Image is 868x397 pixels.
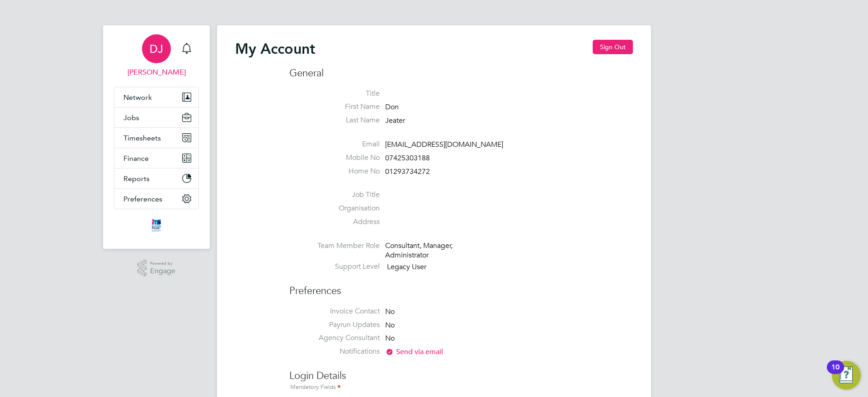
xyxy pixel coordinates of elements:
div: Consultant, Manager, Administrator [385,241,471,260]
label: Home No [289,167,380,176]
label: Invoice Contact [289,307,380,316]
label: Last Name [289,116,380,125]
span: DJ [150,43,163,55]
button: Open Resource Center, 10 new notifications [832,361,861,390]
label: Notifications [289,347,380,356]
a: DJ[PERSON_NAME] [114,34,199,78]
a: Go to home page [114,218,199,233]
label: Agency Consultant [289,333,380,343]
button: Reports [114,168,198,188]
label: Email [289,140,380,149]
span: Send via email [385,347,443,356]
label: Job Title [289,190,380,200]
span: 01293734272 [385,167,430,176]
a: Powered byEngage [137,260,176,277]
label: Support Level [289,262,380,271]
h3: General [289,67,633,80]
button: Timesheets [114,128,198,148]
label: Mobile No [289,153,380,163]
span: [EMAIL_ADDRESS][DOMAIN_NAME] [385,140,503,149]
label: Team Member Role [289,241,380,251]
span: Powered by [150,260,175,267]
button: Finance [114,148,198,168]
span: Legacy User [387,263,426,272]
span: Network [123,93,152,102]
span: No [385,307,395,316]
button: Jobs [114,107,198,127]
span: Reports [123,174,150,183]
span: Jeater [385,116,405,125]
span: Engage [150,267,175,275]
span: Don Jeater [114,67,199,78]
label: Organisation [289,204,380,213]
div: 10 [831,367,840,379]
span: Timesheets [123,134,161,142]
label: First Name [289,102,380,112]
span: No [385,334,395,343]
div: Mandatory Fields [289,383,633,392]
label: Address [289,217,380,227]
button: Preferences [114,189,198,209]
button: Network [114,87,198,107]
span: Preferences [123,195,162,203]
span: No [385,321,395,330]
h3: Preferences [289,276,633,298]
label: Title [289,89,380,98]
span: 07425303188 [385,154,430,163]
h2: My Account [235,40,315,58]
img: itsconstruction-logo-retina.png [150,218,163,233]
h3: Login Details [289,360,633,392]
nav: Main navigation [103,25,210,249]
button: Sign Out [593,40,633,54]
span: Don [385,103,399,112]
label: Payrun Updates [289,320,380,330]
span: Finance [123,154,149,163]
span: Jobs [123,113,139,122]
